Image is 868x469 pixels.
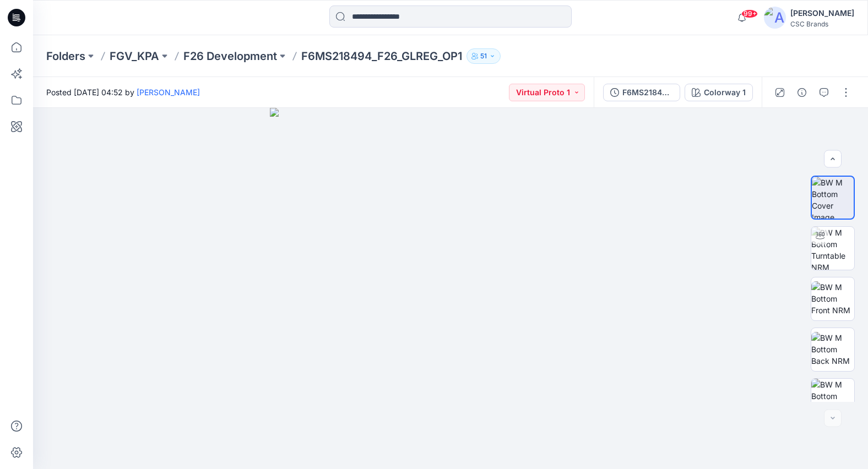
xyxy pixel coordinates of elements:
[764,7,786,29] img: avatar
[790,20,854,28] div: CSC Brands
[812,177,854,219] img: BW M Bottom Cover Image NRM
[811,227,854,270] img: BW M Bottom Turntable NRM
[704,86,746,99] div: Colorway 1
[603,84,680,101] button: F6MS218494_F26_GLREG_OP1_VP1
[466,48,501,64] button: 51
[793,84,811,101] button: Details
[46,86,200,98] span: Posted [DATE] 04:52 by
[811,332,854,367] img: BW M Bottom Back NRM
[137,88,200,97] a: [PERSON_NAME]
[741,9,758,18] span: 99+
[480,50,487,62] p: 51
[270,108,631,469] img: eyJhbGciOiJIUzI1NiIsImtpZCI6IjAiLCJzbHQiOiJzZXMiLCJ0eXAiOiJKV1QifQ.eyJkYXRhIjp7InR5cGUiOiJzdG9yYW...
[790,7,854,20] div: [PERSON_NAME]
[301,48,462,64] p: F6MS218494_F26_GLREG_OP1
[811,281,854,316] img: BW M Bottom Front NRM
[811,379,854,422] img: BW M Bottom Front CloseUp NRM
[183,48,277,64] a: F26 Development
[110,48,159,64] a: FGV_KPA
[685,84,753,101] button: Colorway 1
[46,48,85,64] a: Folders
[622,86,673,99] div: F6MS218494_F26_GLREG_OP1_VP1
